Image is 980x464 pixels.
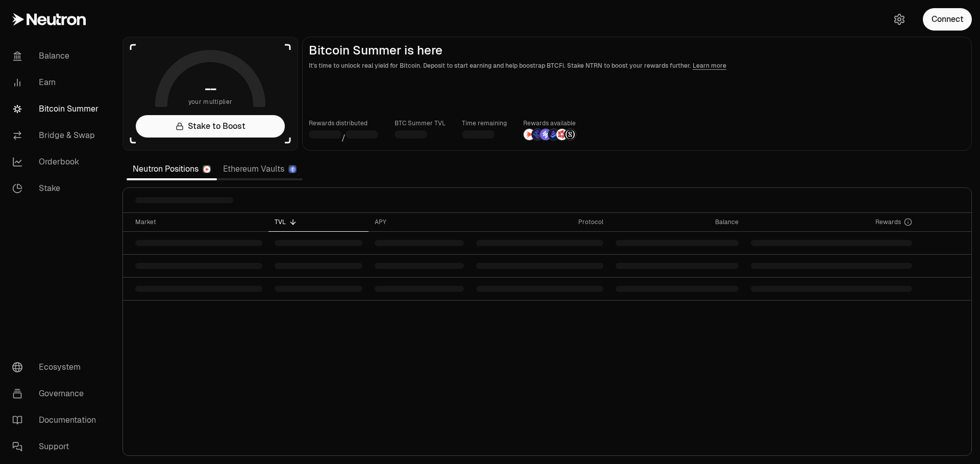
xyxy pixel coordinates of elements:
[4,433,110,460] a: Support
[875,218,901,226] span: Rewards
[4,43,110,69] a: Balance
[289,166,296,173] img: Ethereum Logo
[923,8,972,31] button: Connect
[4,175,110,202] a: Stake
[462,118,507,128] p: Time remaining
[556,129,568,140] img: Mars Fragments
[4,380,110,407] a: Governance
[532,129,543,140] img: EtherFi Points
[205,80,216,97] h1: --
[565,129,576,140] img: Structured Points
[4,69,110,96] a: Earn
[217,159,303,179] a: Ethereum Vaults
[616,218,739,226] div: Balance
[523,118,576,128] p: Rewards available
[4,122,110,149] a: Bridge & Swap
[127,159,217,179] a: Neutron Positions
[375,218,464,226] div: APY
[524,129,535,140] img: NTRN
[309,128,378,144] div: /
[4,354,110,380] a: Ecosystem
[135,218,262,226] div: Market
[204,166,210,173] img: Neutron Logo
[540,129,551,140] img: Solv Points
[188,97,233,107] span: your multiplier
[4,96,110,122] a: Bitcoin Summer
[693,62,726,70] a: Learn more
[136,115,285,138] a: Stake to Boost
[4,407,110,433] a: Documentation
[4,149,110,175] a: Orderbook
[476,218,604,226] div: Protocol
[275,218,362,226] div: TVL
[309,61,965,71] p: It's time to unlock real yield for Bitcoin. Deposit to start earning and help boostrap BTCFi. Sta...
[309,43,965,58] h2: Bitcoin Summer is here
[309,118,378,128] p: Rewards distributed
[395,118,446,128] p: BTC Summer TVL
[548,129,559,140] img: Bedrock Diamonds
